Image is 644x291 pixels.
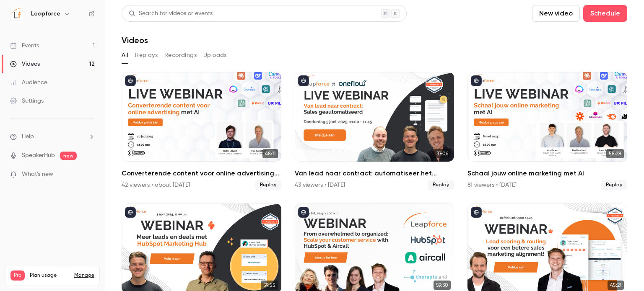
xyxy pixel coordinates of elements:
span: Pro [10,270,25,281]
button: published [298,207,309,218]
button: Recordings [164,49,197,62]
span: 59:55 [261,281,278,290]
span: 48:11 [262,149,278,158]
div: Search for videos or events [129,9,213,18]
button: published [298,75,309,86]
button: Uploads [203,49,227,62]
h1: Videos [122,35,148,45]
button: All [122,49,128,62]
button: published [125,75,136,86]
div: 43 viewers • [DATE] [295,181,345,189]
button: published [471,207,482,218]
h6: Leapforce [31,10,60,18]
span: Replay [255,180,281,190]
span: What's new [22,170,53,179]
a: 58:28Schaal jouw online marketing met AI81 viewers • [DATE]Replay [467,72,627,190]
div: Events [10,41,39,50]
img: Leapforce [10,7,24,21]
span: 58:28 [606,149,624,158]
a: SpeakerHub [22,151,55,160]
h2: Converterende content voor online advertising met AI [122,168,281,178]
h2: Schaal jouw online marketing met AI [467,168,627,178]
div: 42 viewers • about [DATE] [122,181,190,189]
a: 48:11Converterende content voor online advertising met AI42 viewers • about [DATE]Replay [122,72,281,190]
span: Replay [601,180,627,190]
h2: Van lead naar contract: automatiseer het proces met HubSpot en Oneflow [295,168,454,178]
div: Videos [10,60,40,68]
span: Help [22,132,34,141]
a: 37:06Van lead naar contract: automatiseer het proces met HubSpot en Oneflow43 viewers • [DATE]Replay [295,72,454,190]
li: help-dropdown-opener [10,132,95,141]
section: Videos [122,5,627,286]
div: 81 viewers • [DATE] [467,181,517,189]
button: published [471,75,482,86]
a: Manage [74,272,94,279]
span: 59:30 [434,281,451,290]
button: published [125,207,136,218]
span: Plan usage [30,272,69,279]
div: Audience [10,78,47,87]
span: 37:06 [434,149,451,158]
button: Replays [135,49,158,62]
span: new [60,152,77,160]
li: Schaal jouw online marketing met AI [467,72,627,190]
div: Settings [10,97,44,105]
button: Schedule [583,5,627,22]
button: New video [532,5,580,22]
span: 45:21 [608,281,624,290]
span: Replay [428,180,454,190]
li: Converterende content voor online advertising met AI [122,72,281,190]
li: Van lead naar contract: automatiseer het proces met HubSpot en Oneflow [295,72,454,190]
